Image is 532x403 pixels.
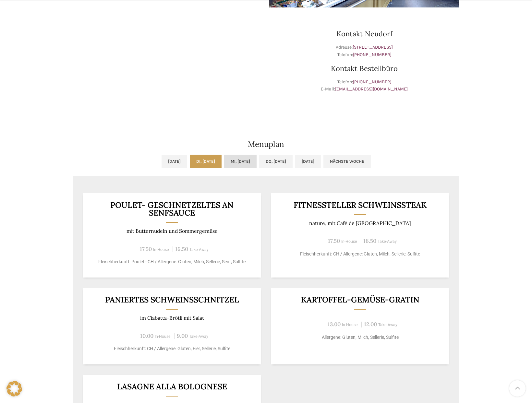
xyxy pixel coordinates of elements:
[342,323,358,327] span: In-House
[328,321,341,328] span: 13.00
[189,334,208,339] span: Take-Away
[269,78,459,93] p: Telefon: E-Mail:
[91,296,253,304] h3: Paniertes Schweinsschnitzel
[175,245,188,253] span: 16.50
[335,86,408,92] a: [EMAIL_ADDRESS][DOMAIN_NAME]
[328,237,340,244] span: 17.50
[91,228,253,234] p: mit Butternudeln und Sommergemüse
[140,332,153,339] span: 10.00
[259,155,293,168] a: Do, [DATE]
[269,44,459,58] p: Adresse: Telefon:
[279,334,441,341] p: Allergene: Gluten, Milch, Sellerie, Sulfite
[364,321,377,328] span: 12.00
[269,30,459,37] h3: Kontakt Neudorf
[153,247,169,252] span: In-House
[279,251,441,257] p: Fleischherkunft: CH / Allergene: Gluten, Milch, Sellerie, Sulfite
[279,296,441,304] h3: Kartoffel-Gemüse-Gratin
[224,155,257,168] a: Mi, [DATE]
[341,239,357,244] span: In-House
[378,323,397,327] span: Take-Away
[91,201,253,217] h3: Poulet- Geschnetzeltes an Senfsauce
[91,345,253,352] p: Fleischherkunft: CH / Allergene: Gluten, Eier, Sellerie, Sulfite
[353,52,392,57] a: [PHONE_NUMBER]
[190,155,222,168] a: Di, [DATE]
[353,79,392,85] a: [PHONE_NUMBER]
[162,155,187,168] a: [DATE]
[91,258,253,265] p: Fleischherkunft: Poulet - CH / Allergene: Gluten, Milch, Sellerie, Senf, Sulfite
[363,237,376,244] span: 16.50
[189,247,209,252] span: Take-Away
[295,155,321,168] a: [DATE]
[279,220,441,226] p: nature, mit Café de [GEOGRAPHIC_DATA]
[177,332,188,339] span: 9.00
[91,315,253,321] p: im Ciabatta-Brötli mit Salat
[73,140,459,148] h2: Menuplan
[279,201,441,209] h3: Fitnessteller Schweinssteak
[73,14,263,111] iframe: schwyter martinsbruggstrasse
[323,155,371,168] a: Nächste Woche
[353,44,393,50] a: [STREET_ADDRESS]
[91,383,253,391] h3: Lasagne alla Bolognese
[509,380,526,397] a: Scroll to top button
[140,245,152,253] span: 17.50
[155,334,171,339] span: In-House
[378,239,397,244] span: Take-Away
[269,65,459,72] h3: Kontakt Bestellbüro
